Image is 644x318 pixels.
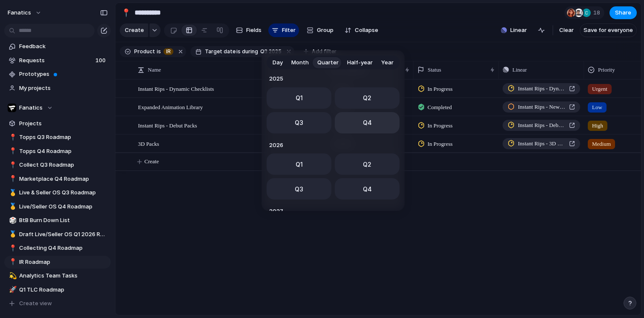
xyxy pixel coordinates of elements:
span: Q4 [363,185,372,194]
button: Q2 [335,153,400,175]
span: Q1 [296,160,303,169]
button: Quarter [313,56,343,69]
button: Q2 [335,87,400,109]
button: Q3 [267,178,331,199]
span: 2026 [267,140,400,150]
span: Q4 [363,118,372,127]
button: Day [268,56,287,69]
span: Q3 [295,185,303,194]
button: Q1 [267,87,331,109]
span: Year [381,58,394,67]
span: Month [291,58,309,67]
button: Q1 [267,153,331,175]
button: Month [287,56,313,69]
button: Q4 [335,178,400,199]
span: Day [273,58,283,67]
button: Half-year [343,56,377,69]
span: Q1 [296,93,303,102]
span: Q3 [295,118,303,127]
button: Year [377,56,398,69]
span: Half-year [347,58,373,67]
span: 2027 [267,206,400,217]
span: Quarter [317,58,339,67]
span: Q2 [363,160,371,169]
button: Q4 [335,112,400,133]
span: Q2 [363,93,371,102]
span: 2025 [267,74,400,84]
button: Q3 [267,112,331,133]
